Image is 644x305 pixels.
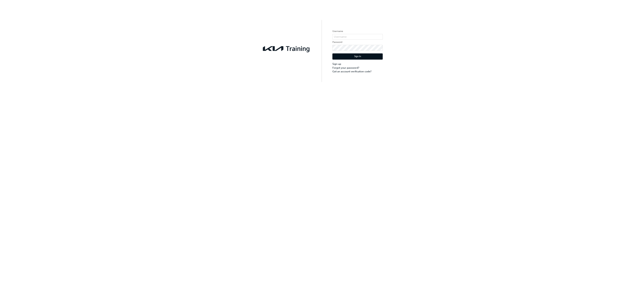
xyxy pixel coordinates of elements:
[332,40,383,44] label: Password
[332,70,383,73] a: Got an account verification code?
[332,62,383,66] a: Sign up
[332,29,383,33] label: Username
[332,34,383,40] input: Username
[332,66,383,70] a: Forgot your password?
[261,44,312,53] img: kia-training
[332,53,383,60] button: Sign In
